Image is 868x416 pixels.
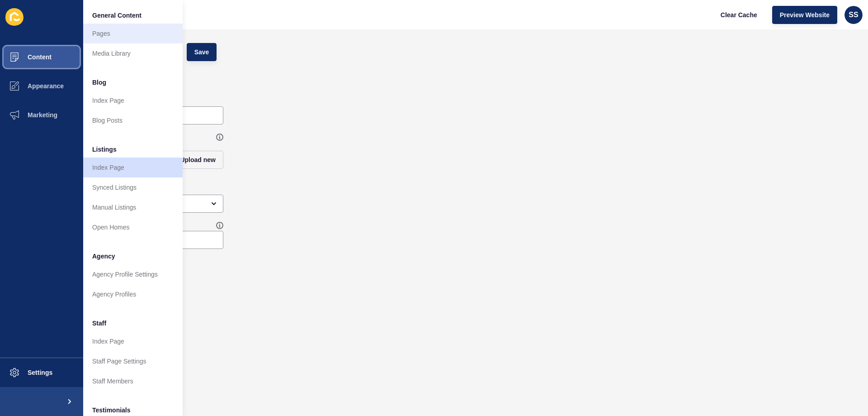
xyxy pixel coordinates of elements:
a: Manual Listings [83,197,183,217]
span: General Content [92,11,142,20]
a: Index Page [83,331,183,351]
span: Preview Website [780,10,830,19]
a: Pages [83,24,183,43]
a: Index Page [83,91,183,110]
a: Staff Page Settings [83,351,183,371]
a: Index Page [83,158,183,177]
span: SS [849,10,858,19]
span: Staff [92,319,106,328]
a: Open Homes [83,217,183,237]
span: Agency [92,252,115,261]
a: Agency Profiles [83,284,183,304]
span: Blog [92,78,106,87]
a: Blog Posts [83,110,183,130]
span: Clear Cache [721,10,757,19]
button: Save [187,43,217,61]
a: Media Library [83,43,183,63]
a: Staff Members [83,371,183,391]
button: Upload new [172,151,223,169]
span: Save [194,48,209,57]
button: Clear Cache [713,6,765,24]
span: Upload new [180,155,216,164]
span: Testimonials [92,406,131,415]
a: Synced Listings [83,177,183,197]
span: Listings [92,145,117,154]
a: Agency Profile Settings [83,264,183,284]
button: Preview Website [772,6,837,24]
